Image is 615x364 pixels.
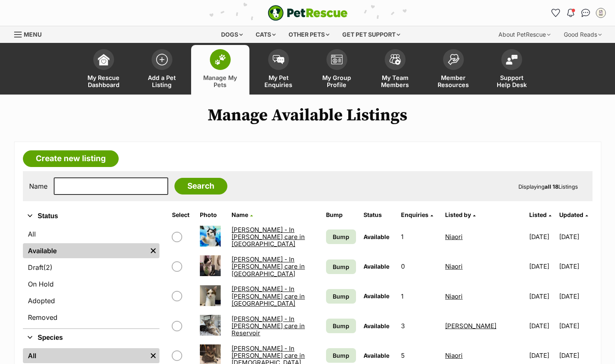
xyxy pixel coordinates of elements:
span: Bump [333,292,349,301]
a: All [23,348,147,363]
img: manage-my-pets-icon-02211641906a0b7f246fdf0571729dbe1e7629f14944591b6c1af311fb30b64b.svg [214,54,226,65]
a: [PERSON_NAME] - In [PERSON_NAME] care in [GEOGRAPHIC_DATA] [232,226,305,248]
td: [DATE] [559,282,592,311]
td: 0 [398,252,441,281]
img: group-profile-icon-3fa3cf56718a62981997c0bc7e787c4b2cf8bcc04b72c1350f741eb67cf2f40e.svg [331,55,343,65]
span: Name [232,211,248,218]
span: Listed by [445,211,471,218]
input: Search [174,178,227,194]
span: Available [364,352,389,359]
a: Updated [559,211,588,218]
a: Listed [529,211,551,218]
td: [DATE] [559,222,592,251]
a: Manage My Pets [191,45,249,95]
img: dashboard-icon-eb2f2d2d3e046f16d808141f083e7271f6b2e854fb5c12c21221c1fb7104beca.svg [98,54,110,65]
img: logo-e224e6f780fb5917bec1dbf3a21bbac754714ae5b6737aabdf751b685950b380.svg [268,5,348,21]
a: Menu [14,26,47,41]
img: team-members-icon-5396bd8760b3fe7c0b43da4ab00e1e3bb1a5d9ba89233759b79545d2d3fc5d0d.svg [389,54,401,65]
a: Bump [326,319,356,333]
img: member-resources-icon-8e73f808a243e03378d46382f2149f9095a855e16c252ad45f914b54edf8863c.svg [448,54,459,65]
span: My Group Profile [318,74,356,88]
span: Displaying Listings [518,183,578,190]
span: Bump [333,232,349,241]
a: Member Resources [424,45,483,95]
a: [PERSON_NAME] - In [PERSON_NAME] care in Reservoir [232,315,305,337]
div: Good Reads [558,26,608,43]
a: Name [232,211,253,218]
img: pet-enquiries-icon-7e3ad2cf08bfb03b45e93fb7055b45f3efa6380592205ae92323e6603595dc1f.svg [273,55,284,64]
a: Listed by [445,211,476,218]
a: Support Help Desk [483,45,541,95]
span: translation missing: en.admin.listings.index.attributes.enquiries [401,211,428,218]
div: Status [23,225,159,328]
a: Available [23,243,147,258]
a: PetRescue [268,5,348,21]
button: My account [594,6,608,20]
a: [PERSON_NAME] - In [PERSON_NAME] care in [GEOGRAPHIC_DATA] [232,255,305,278]
td: [DATE] [526,312,558,340]
img: add-pet-listing-icon-0afa8454b4691262ce3f59096e99ab1cd57d4a30225e0717b998d2c9b9846f56.svg [156,54,168,65]
span: Available [364,263,389,270]
span: Updated [559,211,583,218]
span: My Rescue Dashboard [85,74,122,88]
a: Conversations [579,6,593,20]
a: On Hold [23,277,159,292]
a: Add a Pet Listing [133,45,191,95]
a: Enquiries [401,211,433,218]
div: Cats [250,26,281,43]
ul: Account quick links [549,6,608,20]
a: Niaori [445,262,463,270]
span: (2) [43,262,52,272]
span: Available [364,322,389,329]
span: My Pet Enquiries [260,74,297,88]
span: Member Resources [435,74,472,88]
strong: all 18 [545,183,558,190]
a: Removed [23,310,159,325]
a: [PERSON_NAME] [445,322,496,330]
span: Menu [24,31,42,38]
label: Name [29,182,47,190]
a: My Rescue Dashboard [75,45,133,95]
a: Create new listing [23,150,119,167]
img: notifications-46538b983faf8c2785f20acdc204bb7945ddae34d4c08c2a6579f10ce5e182be.svg [567,9,574,17]
a: My Group Profile [308,45,366,95]
th: Bump [323,208,359,222]
span: Manage My Pets [202,74,239,88]
td: [DATE] [526,222,558,251]
button: Species [23,332,159,343]
th: Select [169,208,196,222]
button: Status [23,211,159,222]
div: Get pet support [336,26,406,43]
td: [DATE] [559,312,592,340]
span: Bump [333,322,349,330]
td: 1 [398,222,441,251]
span: Available [364,233,389,240]
a: My Pet Enquiries [249,45,308,95]
span: Bump [333,351,349,360]
th: Photo [197,208,227,222]
a: Favourites [549,6,563,20]
a: Remove filter [147,348,159,363]
th: Status [360,208,397,222]
div: About PetRescue [493,26,556,43]
img: chat-41dd97257d64d25036548639549fe6c8038ab92f7586957e7f3b1b290dea8141.svg [581,9,590,17]
a: Niaori [445,233,463,241]
a: Remove filter [147,243,159,258]
span: Bump [333,262,349,271]
a: My Team Members [366,45,424,95]
td: 1 [398,282,441,311]
a: Bump [326,289,356,304]
td: [DATE] [559,252,592,281]
td: [DATE] [526,252,558,281]
a: Bump [326,259,356,274]
span: Support Help Desk [493,74,530,88]
div: Other pets [283,26,335,43]
a: [PERSON_NAME] - In [PERSON_NAME] care in [GEOGRAPHIC_DATA] [232,285,305,307]
img: Bethany - In foster care in Braybrook [200,226,221,247]
a: Bump [326,229,356,244]
a: Bump [326,348,356,363]
span: Listed [529,211,547,218]
a: Niaori [445,292,463,300]
a: Niaori [445,352,463,359]
td: 3 [398,312,441,340]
